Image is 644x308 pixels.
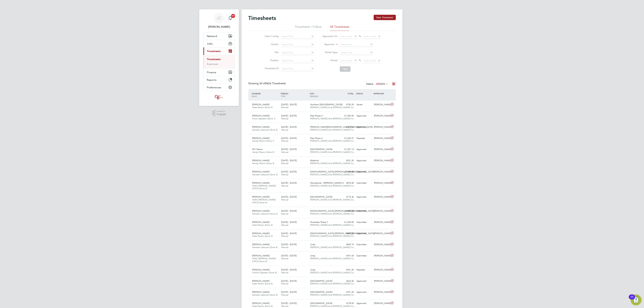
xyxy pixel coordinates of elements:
span: / [288,92,289,95]
div: Approved [355,113,373,119]
button: Filter [340,66,351,72]
span: [PERSON_NAME] And [PERSON_NAME] Co… [310,271,356,274]
label: Period [322,59,337,62]
div: [PERSON_NAME] [373,124,390,130]
span: [PERSON_NAME] And [PERSON_NAME] Co… [310,293,356,296]
span: [PERSON_NAME] And [PERSON_NAME] Co… [310,198,356,201]
div: Submitted [355,208,373,214]
a: JC[PERSON_NAME] [203,13,235,29]
a: 17 [227,13,234,23]
div: Timesheets [203,55,235,68]
span: [DATE] - [DATE] [281,137,297,140]
span: [PERSON_NAME] [252,221,270,224]
span: [PERSON_NAME] And [PERSON_NAME] Co… [310,151,356,153]
div: Approved [355,124,373,130]
div: £319.26 [338,124,355,130]
div: SITE [309,90,338,99]
span: Handy Person (Zone 4) [252,162,274,165]
span: [DATE] - [DATE] [281,159,297,162]
span: Manual [281,271,288,274]
span: [GEOGRAPHIC_DATA] [310,280,332,282]
button: Jobs [203,40,235,47]
span: Traffic [PERSON_NAME] (CPCS) (Zone 4) [252,198,276,204]
label: All [376,82,388,86]
span: [PERSON_NAME] [252,280,270,282]
div: 11 [630,297,633,301]
span: Bideford [310,159,319,162]
div: Approved [355,194,373,200]
span: [DATE] - [DATE] [281,126,297,128]
span: Peel Phase 4 [310,114,323,117]
span: [PERSON_NAME] And [PERSON_NAME] Co… [310,106,356,109]
label: Vendor [263,43,279,46]
span: Manual [281,162,288,165]
div: £1,034.91 [338,136,355,141]
span: [PERSON_NAME] [252,195,270,198]
span: [PERSON_NAME] And [PERSON_NAME] Co… [310,173,356,176]
span: 30 of [259,82,265,85]
div: Approved [355,231,373,236]
div: £1,257.12 [338,147,355,152]
div: [PERSON_NAME] [373,289,390,295]
div: [PERSON_NAME] [373,180,390,186]
span: Select date [340,35,352,38]
span: Traffic [PERSON_NAME] (CPCS) (Zone 4) [252,184,276,190]
div: £876.80 [338,180,355,186]
span: [PERSON_NAME] And [PERSON_NAME] Co… [310,235,356,237]
span: Handy Person (Zone 4) [252,151,274,153]
span: Peel Phase 4 [310,137,323,140]
span: Manual [281,282,288,285]
span: [DATE] - [DATE] [281,221,297,224]
span: [DATE] - [DATE] [281,114,297,117]
span: Manual [281,212,288,215]
span: [PERSON_NAME] [252,232,270,235]
div: [PERSON_NAME] [373,136,390,141]
label: Approver [319,43,335,46]
div: £751.20 [338,289,355,295]
span: Manual [281,128,288,131]
div: [PERSON_NAME] [373,102,390,107]
span: Select date [340,59,352,62]
div: [PERSON_NAME] [373,220,390,225]
span: General Labourer (Zone 3) [252,173,278,176]
div: £778.00 [338,301,355,306]
div: Saved [355,102,373,107]
div: £1,189.44 [338,169,355,175]
span: [PERSON_NAME] And [PERSON_NAME] Co… [310,212,356,215]
div: £875.25 [338,231,355,236]
div: Submitted [355,253,373,259]
span: Forklift Operator (Zone 4) [252,271,277,274]
div: [PERSON_NAME] [373,113,390,119]
span: Woodlands - ([PERSON_NAME] G… [310,181,346,184]
span: James Crawley [203,25,235,29]
input: Search for... [281,66,314,71]
span: [DATE] - [DATE] [281,243,297,246]
label: Period Type [322,51,337,54]
span: Manual [281,198,288,201]
input: Search for... [281,34,314,39]
span: [DATE] - [DATE] [281,170,297,173]
div: Submitted [355,180,373,186]
span: Engage [217,113,226,116]
span: [PERSON_NAME] And [PERSON_NAME] Co… [310,128,356,131]
span: General Labourer (Zone 4) [252,293,278,296]
input: Search for... [340,42,373,47]
span: Finance [207,71,216,74]
span: 17 [231,14,235,18]
span: Manual [281,235,288,237]
div: [PERSON_NAME] [373,301,390,306]
span: [PERSON_NAME] [252,103,270,106]
div: [PERSON_NAME] [373,253,390,259]
div: £1,095.04 [338,208,355,214]
input: Search for... [281,58,314,63]
div: Submitted [355,220,373,225]
button: Reports [203,76,235,83]
span: [DATE] - [DATE] [281,195,297,198]
span: Manual [281,106,288,109]
span: Manual [281,184,288,187]
label: Site [263,51,279,54]
div: Showing [248,82,286,85]
input: Search for... [281,42,314,47]
div: [PERSON_NAME] [373,147,390,152]
div: Approved [355,147,373,152]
